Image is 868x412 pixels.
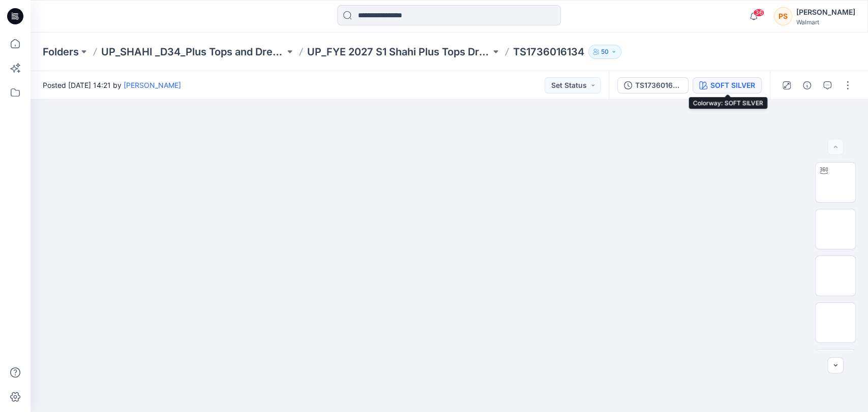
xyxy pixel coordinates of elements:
div: PS [774,7,792,25]
p: 50 [601,46,609,57]
p: TS1736016134 [513,45,584,59]
span: Posted [DATE] 14:21 by [43,80,181,90]
span: 36 [753,9,764,17]
a: UP_FYE 2027 S1 Shahi Plus Tops Dresses & Bottoms [307,45,491,59]
a: Folders [43,45,79,59]
button: TS1736016134-SZ-1X-([DATE]) [617,77,689,93]
div: Walmart [796,18,855,26]
button: 50 [588,45,621,59]
a: [PERSON_NAME] [124,81,181,89]
a: UP_SHAHI _D34_Plus Tops and Dresses [101,45,285,59]
div: [PERSON_NAME] [796,6,855,18]
div: SOFT SILVER [710,80,755,91]
div: TS1736016134-SZ-1X-([DATE]) [635,80,682,91]
button: SOFT SILVER [693,77,762,93]
button: Details [799,77,815,93]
